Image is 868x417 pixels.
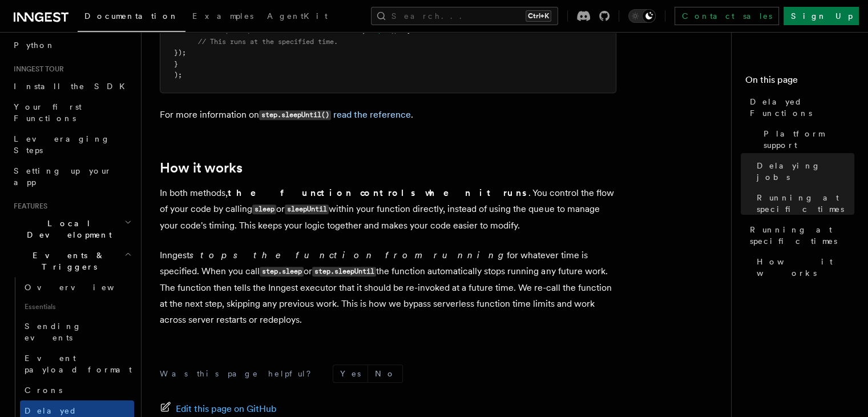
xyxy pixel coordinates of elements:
code: sleep [252,205,276,214]
span: AgentKit [267,11,328,21]
a: Sending events [20,316,134,348]
kbd: Ctrl+K [526,10,551,22]
span: Leveraging Steps [14,134,110,155]
h4: On this page [745,73,854,91]
span: // This runs at the specified time. [198,38,338,46]
a: Event payload format [20,348,134,380]
p: For more information on . [160,107,616,123]
p: In both methods, . You control the flow of your code by calling or within your function directly,... [160,185,616,234]
button: Local Development [9,213,134,245]
span: How it works [757,256,854,279]
span: Install the SDK [14,82,132,91]
span: Python [14,41,55,50]
p: Inngest for whatever time is specified. When you call or the function automatically stops running... [160,247,616,328]
span: Overview [25,283,142,292]
a: Crons [20,380,134,400]
span: Essentials [20,298,134,316]
a: Documentation [78,3,185,32]
a: How it works [160,160,243,176]
a: Setting up your app [9,161,134,193]
a: Python [9,35,134,55]
code: sleepUntil [285,205,329,214]
span: } [174,60,178,68]
span: Delayed Functions [750,96,854,119]
a: Delaying jobs [752,155,854,187]
span: Delaying jobs [757,160,854,183]
span: Documentation [84,11,179,21]
span: Platform support [764,128,854,151]
span: Running at specific times [750,224,854,247]
a: How it works [752,251,854,283]
a: Running at specific times [745,219,854,251]
button: Search...Ctrl+K [371,7,558,25]
a: read the reference [333,109,411,120]
a: Install the SDK [9,76,134,97]
p: Was this page helpful? [160,368,319,379]
a: Overview [20,277,134,298]
span: Features [9,202,47,211]
code: step.sleepUntil [312,267,376,276]
button: Events & Triggers [9,245,134,277]
span: Examples [192,11,253,21]
em: stops the function from running [189,250,507,260]
a: Leveraging Steps [9,129,134,161]
a: AgentKit [260,3,334,31]
button: No [368,365,402,382]
span: Events & Triggers [9,250,124,272]
span: Inngest tour [9,65,64,74]
strong: the function controls when it runs [228,187,528,198]
a: Examples [185,3,260,31]
span: Setting up your app [14,166,112,187]
a: Your first Functions [9,97,134,129]
span: Sending events [25,322,82,342]
a: Platform support [759,123,854,155]
span: ); [174,71,182,79]
span: Your first Functions [14,102,82,123]
span: Edit this page on GitHub [176,401,277,417]
a: Delayed Functions [745,91,854,123]
span: Running at specific times [757,192,854,215]
button: Toggle dark mode [628,9,656,23]
span: Crons [25,386,62,395]
a: Sign Up [784,7,859,25]
span: Event payload format [25,354,132,374]
a: Running at specific times [752,187,854,219]
span: }); [174,49,186,57]
code: step.sleepUntil() [259,110,331,120]
span: Local Development [9,218,124,240]
a: Edit this page on GitHub [160,401,277,417]
a: Contact sales [675,7,779,25]
button: Yes [333,365,368,382]
code: step.sleep [260,267,304,276]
